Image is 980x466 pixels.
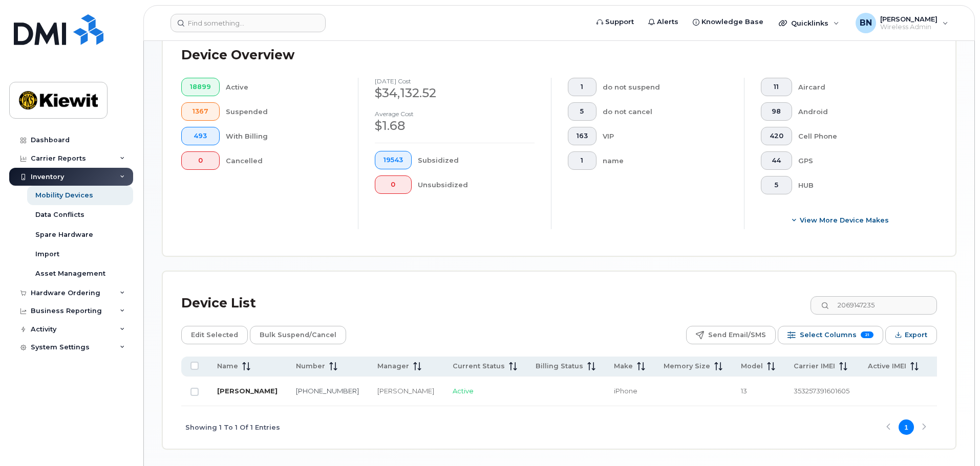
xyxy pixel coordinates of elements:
[605,17,634,27] span: Support
[181,290,256,317] div: Device List
[885,326,937,344] button: Export
[770,83,783,91] span: 11
[181,102,220,121] button: 1367
[217,387,278,395] a: [PERSON_NAME]
[296,362,325,371] span: Number
[577,107,588,116] span: 5
[868,362,906,371] span: Active IMEI
[190,157,211,165] span: 0
[686,12,771,32] a: Knowledge Base
[880,23,938,31] span: Wireless Admin
[226,102,342,121] div: Suspended
[589,12,641,32] a: Support
[770,181,783,189] span: 5
[181,326,248,344] button: Edit Selected
[536,362,583,371] span: Billing Status
[791,19,828,27] span: Quicklinks
[453,387,474,395] span: Active
[260,327,336,343] span: Bulk Suspend/Cancel
[761,176,792,194] button: 5
[798,127,921,145] div: Cell Phone
[377,362,409,371] span: Manager
[603,127,728,145] div: VIP
[375,78,535,84] h4: [DATE] cost
[226,78,342,96] div: Active
[614,387,637,395] span: iPhone
[880,15,938,23] span: [PERSON_NAME]
[603,78,728,96] div: do not suspend
[191,327,238,343] span: Edit Selected
[577,157,588,165] span: 1
[701,17,763,27] span: Knowledge Base
[577,83,588,91] span: 1
[778,326,883,344] button: Select Columns 21
[614,362,633,371] span: Make
[375,175,412,194] button: 0
[657,17,678,27] span: Alerts
[800,327,857,343] span: Select Columns
[226,127,342,145] div: With Billing
[384,156,403,164] span: 19543
[375,84,535,102] div: $34,132.52
[375,110,535,117] h4: Average cost
[375,151,412,169] button: 19543
[686,326,776,344] button: Send Email/SMS
[664,362,710,371] span: Memory Size
[905,327,927,343] span: Export
[708,327,766,343] span: Send Email/SMS
[935,421,972,458] iframe: Messenger Launcher
[603,151,728,170] div: name
[741,387,747,395] span: 13
[772,13,846,33] div: Quicklinks
[798,151,921,170] div: GPS
[899,419,914,435] button: Page 1
[418,175,535,194] div: Unsubsidized
[800,215,889,225] span: View More Device Makes
[181,78,220,96] button: 18899
[603,102,728,121] div: do not cancel
[761,211,921,229] button: View More Device Makes
[741,362,763,371] span: Model
[577,132,588,140] span: 163
[171,14,326,32] input: Find something...
[250,326,346,344] button: Bulk Suspend/Cancel
[568,102,596,121] button: 5
[641,12,686,32] a: Alerts
[860,17,872,29] span: BN
[798,176,921,194] div: HUB
[190,132,211,140] span: 493
[770,157,783,165] span: 44
[568,151,596,170] button: 1
[811,296,937,315] input: Search Device List ...
[375,117,535,135] div: $1.68
[861,331,874,338] span: 21
[190,107,211,116] span: 1367
[761,151,792,170] button: 44
[761,127,792,145] button: 420
[798,102,921,121] div: Android
[190,83,211,91] span: 18899
[384,181,403,189] span: 0
[181,127,220,145] button: 493
[798,78,921,96] div: Aircard
[568,127,596,145] button: 163
[296,387,359,395] a: [PHONE_NUMBER]
[185,419,280,435] span: Showing 1 To 1 Of 1 Entries
[568,78,596,96] button: 1
[377,386,434,396] div: [PERSON_NAME]
[418,151,535,169] div: Subsidized
[453,362,505,371] span: Current Status
[770,132,783,140] span: 420
[794,387,849,395] span: 353257391601605
[761,102,792,121] button: 98
[761,78,792,96] button: 11
[181,42,294,69] div: Device Overview
[226,151,342,170] div: Cancelled
[770,107,783,116] span: 98
[181,151,220,170] button: 0
[848,13,955,33] div: Benjamin Nichols
[794,362,835,371] span: Carrier IMEI
[217,362,238,371] span: Name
